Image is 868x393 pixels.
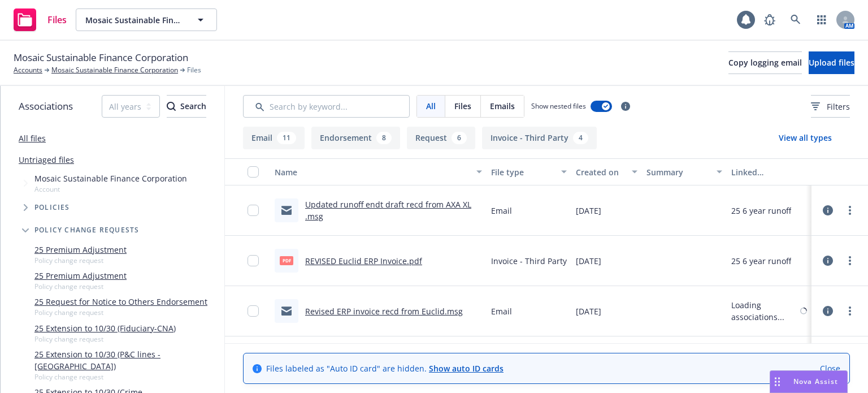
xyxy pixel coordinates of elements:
span: Emails [490,100,515,112]
a: Mosaic Sustainable Finance Corporation [51,65,178,75]
div: Loading associations... [731,299,798,323]
span: Policy change request [34,334,176,344]
span: Email [491,305,512,317]
span: Policy change request [34,256,127,265]
div: Created on [576,166,625,178]
input: Search by keyword... [243,95,410,118]
a: 25 Request for Notice to Others Endorsement [34,296,207,308]
button: Endorsement [311,127,400,149]
button: Mosaic Sustainable Finance Corporation [76,8,217,31]
button: Name [270,158,487,185]
a: Search [784,8,807,31]
button: Copy logging email [728,51,802,74]
div: 8 [376,132,392,144]
input: Toggle Row Selected [248,305,259,317]
a: Report a Bug [758,8,781,31]
a: Show auto ID cards [429,363,504,374]
input: Toggle Row Selected [248,255,259,266]
div: 25 6 year runoff [731,205,791,217]
a: All files [19,133,46,144]
span: Associations [19,99,73,114]
button: File type [487,158,571,185]
span: Email [491,205,512,217]
span: Policies [34,204,70,211]
span: Files [47,15,67,24]
span: Copy logging email [728,57,802,68]
button: Linked associations [727,158,811,185]
button: Nova Assist [770,370,848,393]
span: Mosaic Sustainable Finance Corporation [85,14,183,26]
span: Show nested files [531,101,586,111]
button: Upload files [809,51,854,74]
span: Policy change requests [34,227,139,234]
div: Linked associations [731,166,807,178]
a: 25 Premium Adjustment [34,270,127,282]
div: File type [491,166,554,178]
button: Summary [642,158,727,185]
span: Nova Assist [793,377,838,386]
a: Files [9,4,71,36]
span: Upload files [809,57,854,68]
a: 25 Extension to 10/30 (P&C lines - [GEOGRAPHIC_DATA]) [34,348,220,372]
span: All [426,100,436,112]
span: Account [34,184,187,194]
a: Updated runoff endt draft recd from AXA XL .msg [305,199,471,222]
span: Invoice - Third Party [491,255,567,267]
div: Summary [646,166,710,178]
span: [DATE] [576,305,601,317]
span: Policy change request [34,372,220,382]
span: Files labeled as "Auto ID card" are hidden. [266,362,504,374]
a: more [843,204,857,217]
a: Switch app [810,8,833,31]
a: Close [820,362,840,374]
button: Invoice - Third Party [482,127,597,149]
a: 25 Extension to 10/30 (Fiduciary-CNA) [34,322,176,334]
div: Search [167,96,206,117]
span: Filters [811,101,850,113]
span: Files [187,65,201,75]
span: Mosaic Sustainable Finance Corporation [14,50,188,65]
a: 25 Premium Adjustment [34,244,127,256]
button: Request [407,127,475,149]
span: Mosaic Sustainable Finance Corporation [34,172,187,184]
input: Toggle Row Selected [248,205,259,216]
a: Revised ERP invoice recd from Euclid.msg [305,306,463,317]
button: View all types [761,127,850,149]
svg: Search [167,102,176,111]
span: Policy change request [34,282,127,291]
span: Filters [827,101,850,113]
span: [DATE] [576,255,601,267]
div: 11 [277,132,296,144]
div: 6 [452,132,467,144]
div: 25 6 year runoff [731,255,791,267]
div: 4 [573,132,588,144]
a: Untriaged files [19,154,74,166]
button: SearchSearch [167,95,206,118]
span: pdf [280,256,293,265]
input: Select all [248,166,259,178]
button: Created on [571,158,642,185]
button: Email [243,127,305,149]
span: Policy change request [34,308,207,317]
a: more [843,254,857,267]
div: Drag to move [770,371,784,392]
span: [DATE] [576,205,601,217]
a: Accounts [14,65,42,75]
a: more [843,304,857,318]
button: Filters [811,95,850,118]
span: Files [454,100,471,112]
div: Name [275,166,470,178]
a: REVISED Euclid ERP Invoice.pdf [305,256,422,266]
